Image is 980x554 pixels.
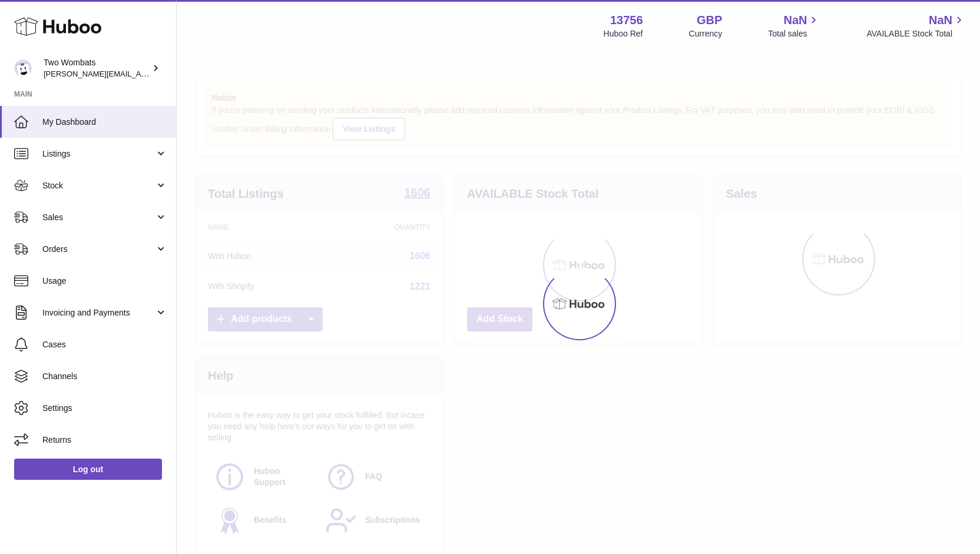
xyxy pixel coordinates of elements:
div: Currency [689,28,723,39]
span: NaN [929,12,952,28]
span: [PERSON_NAME][EMAIL_ADDRESS][PERSON_NAME][DOMAIN_NAME] [44,69,299,78]
span: Orders [42,244,155,255]
img: adam.randall@twowombats.com [14,59,32,77]
strong: 13756 [610,12,643,28]
span: Listings [42,148,155,160]
span: Settings [42,403,167,414]
span: AVAILABLE Stock Total [866,28,966,39]
a: NaN AVAILABLE Stock Total [866,12,966,39]
span: Returns [42,434,167,446]
span: Stock [42,180,155,191]
div: Huboo Ref [604,28,643,39]
span: Cases [42,339,167,350]
span: Invoicing and Payments [42,307,155,319]
a: Log out [14,459,162,480]
span: Channels [42,371,167,382]
div: Two Wombats [44,57,150,79]
span: Sales [42,212,155,223]
a: NaN Total sales [768,12,820,39]
span: Total sales [768,28,820,39]
strong: GBP [697,12,722,28]
span: NaN [783,12,807,28]
span: My Dashboard [42,117,167,128]
span: Usage [42,276,167,287]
